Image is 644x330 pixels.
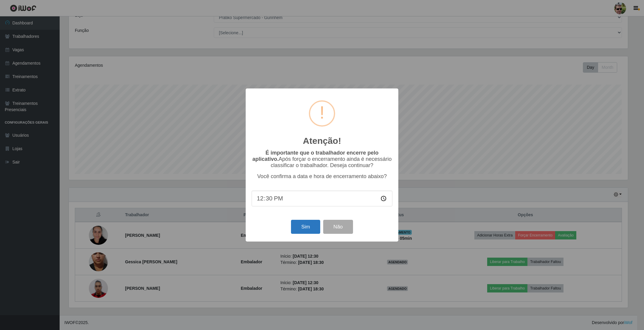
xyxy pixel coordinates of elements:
[252,173,392,180] p: Você confirma a data e hora de encerramento abaixo?
[252,150,378,162] b: É importante que o trabalhador encerre pelo aplicativo.
[291,220,320,234] button: Sim
[303,136,341,146] h2: Atenção!
[252,150,392,169] p: Após forçar o encerramento ainda é necessário classificar o trabalhador. Deseja continuar?
[323,220,353,234] button: Não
